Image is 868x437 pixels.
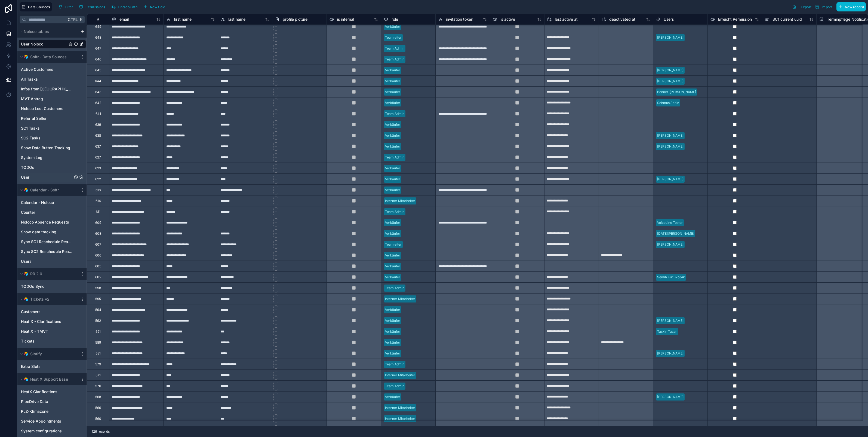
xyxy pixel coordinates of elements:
span: Data Sources [28,5,50,9]
div: Sync SC2 Reschedule Reasons [19,247,86,256]
div: 644 [95,79,101,83]
a: Active Customers [21,67,73,72]
span: Extra Slots [21,364,41,369]
div: 637 [95,144,101,149]
a: SC1 Tasks [21,126,73,131]
div: Heat X - Clarifications [19,317,86,326]
div: Team Admin [385,384,404,389]
div: [PERSON_NAME] [657,242,684,247]
div: Team Admin [385,57,404,62]
div: 638 [95,133,101,138]
a: Sync SC2 Reschedule Reasons [21,249,73,254]
button: Find column [109,3,139,11]
div: [PERSON_NAME] [657,395,684,399]
button: Airtable LogoCalendar - Softr [19,186,78,194]
span: SC1 Tasks [21,126,40,131]
button: New record [836,2,866,11]
img: Airtable Logo [24,188,28,192]
a: System Log [21,155,73,160]
div: Interner Mitarbeiter [385,416,415,421]
span: Tickets v2 [30,297,50,302]
a: User [21,175,73,180]
div: All Tasks [19,75,86,84]
div: 602 [95,275,101,279]
a: All Tasks [21,77,73,82]
span: User Noloco [21,41,43,47]
div: Verkäufer [385,122,400,127]
div: Teamleiter [385,242,402,247]
div: 591 [96,329,101,334]
div: 609 [95,221,101,225]
div: System configurations [19,427,86,435]
div: Active Customers [19,65,86,74]
div: Verkäufer [385,253,400,258]
div: Bennet-[PERSON_NAME] [657,90,696,94]
div: Verkäufer [385,307,400,312]
span: email [119,17,129,22]
div: 606 [95,253,101,258]
span: Tickets [21,338,35,344]
div: 648 [95,35,101,40]
div: Verkäufer [385,166,400,171]
a: SC2 Tasks [21,135,73,141]
span: SC2 Tasks [21,135,41,141]
div: Interner Mitarbeiter [385,405,415,410]
div: Extra Slots [19,362,86,371]
span: TODOs Sync [21,284,44,289]
span: Referral Seller [21,116,47,121]
div: Team Admin [385,155,404,160]
span: Erreicht Permission [718,17,752,22]
span: Show Data Button Tracking [21,145,70,151]
div: Verkäufer [385,275,400,280]
span: Calendar - Noloco [21,200,54,205]
button: Airtable LogoRR 2 0 [19,270,78,278]
div: Team Admin [385,111,404,116]
div: Noloco Absence Requests [19,218,86,227]
div: [PERSON_NAME] [657,144,684,149]
span: PipeDrive Data [21,399,48,404]
div: 639 [95,123,101,127]
div: 649 [95,25,101,29]
a: Show Data Button Tracking [21,145,73,151]
span: System configurations [21,428,62,434]
div: Show Data Button Tracking [19,143,86,152]
div: 581 [96,351,101,356]
a: Referral Seller [21,116,73,121]
div: Verkäufer [385,351,400,356]
a: User Noloco [21,41,67,47]
a: TODOs Sync [21,284,73,289]
div: Team Admin [385,209,404,214]
span: System Log [21,155,42,160]
span: Find column [118,5,137,9]
span: deactivated at [609,17,635,22]
span: Heat X - Clarifications [21,319,61,324]
div: System Log [19,153,86,162]
div: 643 [95,90,101,94]
div: [PERSON_NAME] [657,79,684,84]
span: New record [845,5,864,9]
div: 645 [95,68,101,72]
div: 614 [96,199,101,203]
div: Taskin Tasan [657,329,677,334]
div: Verkäufer [385,329,400,334]
span: TODOs [21,165,34,170]
div: PLZ-Klimazone [19,407,86,416]
img: Airtable Logo [24,297,28,301]
div: 611 [96,210,100,214]
span: Heat X - TMVT [21,329,48,334]
span: last name [228,17,245,22]
span: Show data tracking [21,229,56,235]
div: 618 [96,188,101,192]
div: Verkäufer [385,90,400,94]
div: SC1 Tasks [19,124,86,133]
div: Verkäufer [385,177,400,182]
a: Sync SC1 Reschedule Reasons [21,239,73,245]
div: VoiceLine Tester [657,220,683,225]
span: Permissions [85,5,105,9]
div: MVT Antrag [19,94,86,103]
div: [PERSON_NAME] [657,133,684,138]
span: New field [150,5,165,9]
div: 623 [95,166,101,170]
